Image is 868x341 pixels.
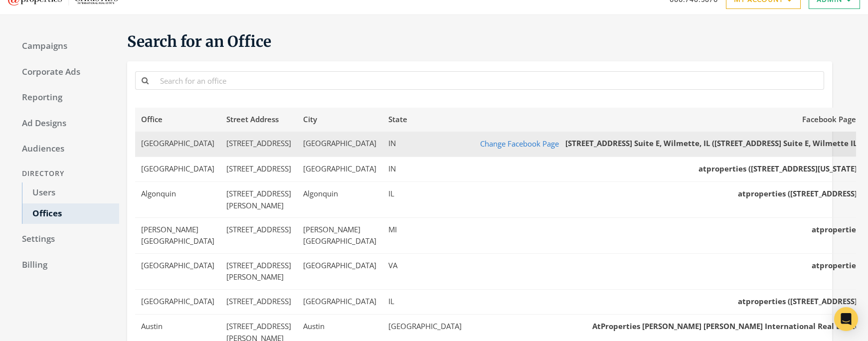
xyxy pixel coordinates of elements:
a: Billing [12,255,119,276]
a: Corporate Ads [12,62,119,83]
td: IN [382,132,468,157]
td: [GEOGRAPHIC_DATA] [297,132,382,157]
td: [GEOGRAPHIC_DATA] [135,157,220,182]
td: VA [382,253,468,289]
div: Directory [12,165,119,183]
a: Users [22,182,119,203]
span: Search for an Office [127,32,271,51]
td: [STREET_ADDRESS] [220,218,297,254]
td: IL [382,289,468,315]
i: Search for an office [142,77,149,84]
td: [STREET_ADDRESS][PERSON_NAME] [220,182,297,218]
th: State [382,108,468,131]
a: Settings [12,229,119,250]
td: [STREET_ADDRESS] [220,289,297,315]
td: IN [382,157,468,182]
td: MI [382,218,468,254]
input: Search for an office [154,71,824,90]
td: [GEOGRAPHIC_DATA] [297,253,382,289]
td: [PERSON_NAME][GEOGRAPHIC_DATA] [135,218,220,254]
td: [GEOGRAPHIC_DATA] [135,289,220,315]
a: Audiences [12,139,119,160]
td: [GEOGRAPHIC_DATA] [297,289,382,315]
th: City [297,108,382,131]
td: Algonquin [135,182,220,218]
a: Ad Designs [12,113,119,134]
td: [PERSON_NAME][GEOGRAPHIC_DATA] [297,218,382,254]
span: atproperties [812,224,860,234]
td: [GEOGRAPHIC_DATA] [135,253,220,289]
td: Algonquin [297,182,382,218]
span: atproperties ([STREET_ADDRESS]) [738,188,860,198]
th: Office [135,108,220,131]
button: Change Facebook Page [474,138,565,150]
td: [GEOGRAPHIC_DATA] [297,157,382,182]
span: atproperties ([STREET_ADDRESS]) [738,296,860,306]
span: AtProperties [PERSON_NAME] [PERSON_NAME] International Real Estate [592,321,860,331]
span: atproperties ([STREET_ADDRESS][US_STATE]) [698,164,860,173]
a: Reporting [12,87,119,108]
td: [STREET_ADDRESS] [220,157,297,182]
div: Open Intercom Messenger [834,307,858,331]
span: atproperties [812,260,860,270]
td: [STREET_ADDRESS][PERSON_NAME] [220,253,297,289]
td: [GEOGRAPHIC_DATA] [135,132,220,157]
th: Facebook Pages [468,108,866,131]
td: IL [382,182,468,218]
a: Offices [22,203,119,224]
td: [STREET_ADDRESS] [220,132,297,157]
th: Street Address [220,108,297,131]
span: [STREET_ADDRESS] Suite E, Wilmette, IL ([STREET_ADDRESS] Suite E, Wilmette IL) [565,138,860,148]
a: Campaigns [12,36,119,57]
